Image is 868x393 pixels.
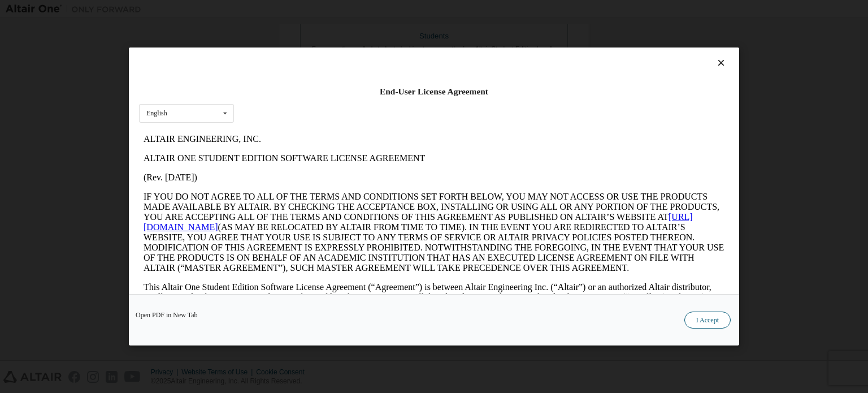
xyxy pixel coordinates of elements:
[5,153,585,193] p: This Altair One Student Edition Software License Agreement (“Agreement”) is between Altair Engine...
[684,312,731,329] button: I Accept
[5,62,585,144] p: IF YOU DO NOT AGREE TO ALL OF THE TERMS AND CONDITIONS SET FORTH BELOW, YOU MAY NOT ACCESS OR USE...
[139,86,729,97] div: End-User License Agreement
[146,110,167,116] div: English
[136,312,198,318] a: Open PDF in New Tab
[5,43,585,53] p: (Rev. [DATE])
[5,83,554,102] a: [URL][DOMAIN_NAME]
[5,5,585,15] p: ALTAIR ENGINEERING, INC.
[5,24,585,34] p: ALTAIR ONE STUDENT EDITION SOFTWARE LICENSE AGREEMENT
